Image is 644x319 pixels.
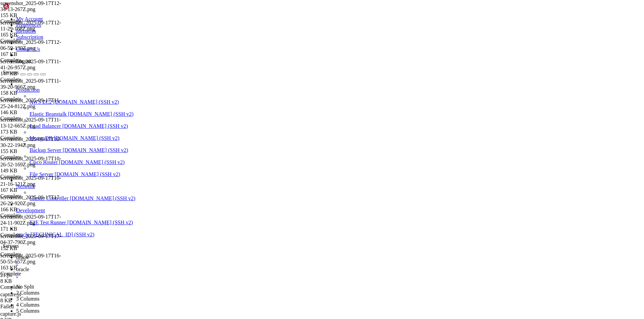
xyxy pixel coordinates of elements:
span: screenshot_2025-09-17T12-34-13-267Z.png [0,0,61,12]
span: screenshot_2025-09-17T12-06-59-130Z.png [0,39,64,57]
span: capture.js [0,311,21,317]
span: screenshot_2025-09-17T17-24-11-902Z.png [0,214,64,232]
span: screenshot_2025-09-17T12-06-59-130Z.png [0,39,61,51]
span: screenshot_2025-09-17T11-25-24-812Z.png [0,97,64,115]
div: 158 KB [0,90,64,96]
span: screenshot_2025-09-17T11-13-12-665Z.png [0,117,61,129]
div: 165 KB [0,32,64,38]
div: 147 KB [0,71,64,77]
div: Complete [0,251,64,257]
div: Complete [0,174,64,180]
div: Failed [0,304,64,310]
div: 146 KB [0,109,64,115]
div: 149 KB [0,168,64,174]
span: screenshot_2025-09-17T10-26-52-169Z.png [0,156,64,174]
div: 8 KB [0,278,64,284]
div: 171 KB [0,226,64,232]
span: screenshot_2025-09-17T17-26-29-920Z.png [0,194,61,206]
span: screenshot_2025-09-17T10-21-16-121Z.png [0,175,64,193]
div: 167 KB [0,187,64,193]
span: screenshot_2025-09-17T17-24-11-902Z.png [0,214,61,226]
div: Complete [0,18,64,24]
span: capture.js [0,292,64,304]
span: screenshot_2025-09-17T17-04-37-790Z.png [0,233,61,245]
span: screenshot_2025-09-17T12-11-29-168Z.png [0,20,61,31]
div: Complete [0,115,64,122]
span: screenshot_2025-09-17T17-26-29-920Z.png [0,194,64,213]
div: Complete [0,38,64,44]
div: Complete [0,232,64,238]
div: 155 KB [0,148,64,154]
div: Complete [0,96,64,102]
div: 166 KB [0,207,64,213]
div: Complete [0,271,64,277]
div: Complete [0,57,64,63]
div: 173 KB [0,129,64,135]
span: screenshot_2025-09-17T11-39-20-966Z.png [0,78,64,96]
div: Complete [0,213,64,219]
span: screenshot_2025-09-17T12-11-29-168Z.png [0,20,64,38]
span: 21.js [0,272,11,278]
span: screenshot_2025-09-17T11-41-26-957Z.png [0,59,64,77]
div: 167 KB [0,51,64,57]
span: screenshot_2025-09-17T11-39-20-966Z.png [0,78,61,90]
div: Complete [0,193,64,199]
div: Complete [0,284,64,290]
span: screenshot_2025-09-17T11-25-24-812Z.png [0,97,61,109]
div: 152 KB [0,245,64,251]
span: screenshot_2025-09-17T11-13-12-665Z.png [0,117,64,135]
div: 163 KB [0,265,64,271]
span: screenshot_2025-09-17T17-04-37-790Z.png [0,233,64,251]
span: screenshot_2025-09-17T16-50-55-657Z.png [0,253,64,271]
span: 21.js [0,272,64,284]
div: Complete [0,135,64,141]
span: screenshot_2025-09-17T12-34-13-267Z.png [0,0,64,18]
span: capture.js [0,292,21,297]
span: screenshot_2025-09-17T16-50-55-657Z.png [0,253,61,264]
div: Complete [0,77,64,83]
span: screenshot_2025-09-17T10-30-22-194Z.png [0,136,61,148]
div: Complete [0,154,64,160]
span: screenshot_2025-09-17T10-26-52-169Z.png [0,156,61,167]
span: screenshot_2025-09-17T10-21-16-121Z.png [0,175,61,187]
div: 155 KB [0,12,64,18]
span: screenshot_2025-09-17T11-41-26-957Z.png [0,59,61,70]
span: screenshot_2025-09-17T10-30-22-194Z.png [0,136,64,154]
div: 8 KB [0,298,64,304]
